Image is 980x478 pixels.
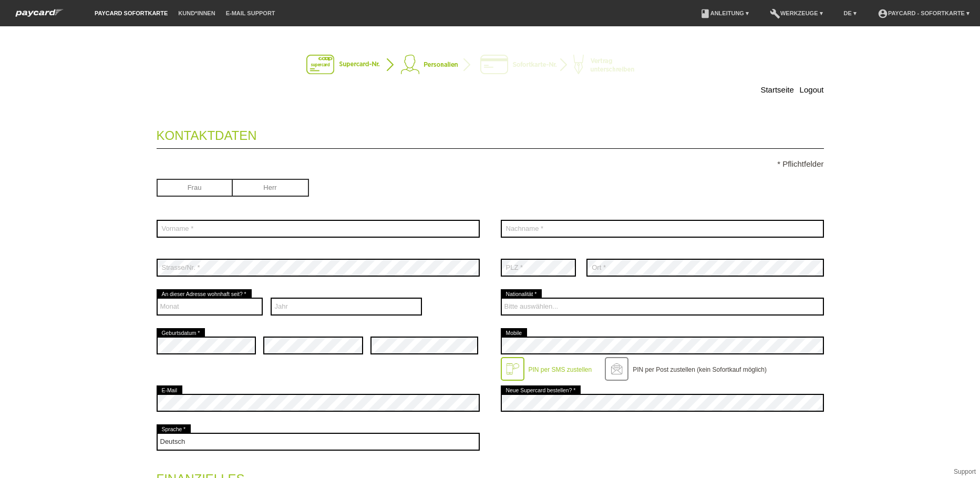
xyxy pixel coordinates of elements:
[633,366,767,373] label: PIN per Post zustellen (kein Sofortkauf möglich)
[770,8,780,19] i: build
[800,85,824,94] a: Logout
[11,7,68,18] img: paycard Sofortkarte
[306,55,674,76] img: instantcard-v2-de-2.png
[89,10,173,16] a: paycard Sofortkarte
[760,85,793,94] a: Startseite
[839,10,862,16] a: DE ▾
[695,10,754,16] a: bookAnleitung ▾
[954,468,976,475] a: Support
[157,159,824,168] p: * Pflichtfelder
[878,8,888,19] i: account_circle
[221,10,281,16] a: E-Mail Support
[765,10,828,16] a: buildWerkzeuge ▾
[173,10,220,16] a: Kund*innen
[529,366,592,373] label: PIN per SMS zustellen
[11,12,68,20] a: paycard Sofortkarte
[157,118,824,149] legend: Kontaktdaten
[700,8,710,19] i: book
[872,10,975,16] a: account_circlepaycard - Sofortkarte ▾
